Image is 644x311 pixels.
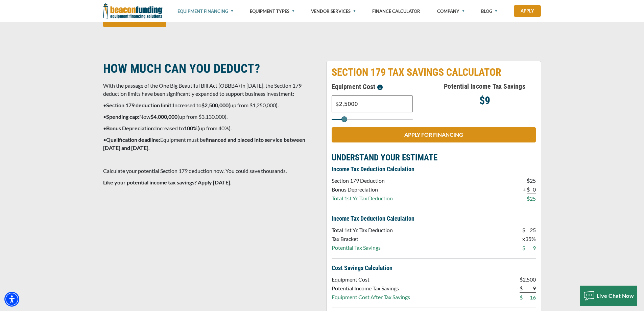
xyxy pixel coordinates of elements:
[522,244,525,252] p: $
[434,81,536,91] h5: Potential Income Tax Savings
[332,284,410,292] p: Potential Income Tax Savings
[520,293,523,302] p: $
[527,185,530,194] p: $
[106,102,173,108] strong: Section 179 deduction limit:
[332,185,393,194] p: Bonus Depreciation
[530,185,536,194] p: 0
[106,113,139,120] strong: Spending cap:
[332,264,536,272] p: Cost Savings Calculation
[332,244,393,252] p: Potential Tax Savings
[597,292,634,299] span: Live Chat Now
[523,185,526,194] p: +
[522,226,525,234] p: $
[332,226,393,234] p: Total 1st Yr. Tax Deduction
[332,95,413,112] input: Text field
[103,82,318,98] p: With the passage of the One Big Beautiful Bill Act (OBBBA) in [DATE], the Section 179 deduction l...
[332,127,536,142] a: APPLY FOR FINANCING
[525,235,536,243] p: 35%
[332,66,536,79] p: SECTION 179 TAX SAVINGS CALCULATOR
[103,179,232,185] strong: Like your potential income tax savings? Apply [DATE].
[332,275,410,284] p: Equipment Cost
[514,5,541,17] a: Apply
[103,136,318,152] p: • Equipment must be .
[517,284,519,292] p: -
[527,177,530,185] p: $
[520,275,523,284] p: $
[523,284,536,293] p: 9
[332,215,536,223] p: Income Tax Deduction Calculation
[523,275,536,284] p: 2,500
[332,81,434,92] h5: Equipment Cost
[580,286,638,306] button: Live Chat Now
[530,177,536,185] p: 25
[527,195,530,203] p: $
[522,235,525,243] p: x
[525,244,536,252] p: 9
[103,124,318,132] p: • Increased to (up from 40%).
[106,125,155,131] strong: Bonus Depreciation:
[106,136,160,143] strong: Qualification deadline:
[332,293,410,301] p: Equipment Cost After Tax Savings
[332,235,393,243] p: Tax Bracket
[332,154,536,162] p: UNDERSTAND YOUR ESTIMATE
[520,284,523,293] p: $
[332,119,413,120] input: Select range
[150,113,177,120] strong: $4,000,000
[525,226,536,234] p: 25
[434,96,536,105] p: $9
[332,177,393,185] p: Section 179 Deduction
[332,165,536,173] p: Income Tax Deduction Calculation
[523,293,536,302] p: 16
[103,101,318,109] p: • Increased to (up from $1,250,000).
[103,167,318,175] p: Calculate your potential Section 179 deduction now. You could save thousands.
[332,194,393,202] p: Total 1st Yr. Tax Deduction
[375,81,385,92] button: Please enter a value between $3,000 and $3,000,000
[377,85,383,90] img: section-179-tooltip
[201,102,229,108] strong: $2,500,000
[184,125,197,131] strong: 100%
[4,292,19,307] div: Accessibility Menu
[103,113,318,121] p: • Now (up from $3,130,000).
[103,61,318,76] h2: HOW MUCH CAN YOU DEDUCT?
[530,195,536,203] p: 25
